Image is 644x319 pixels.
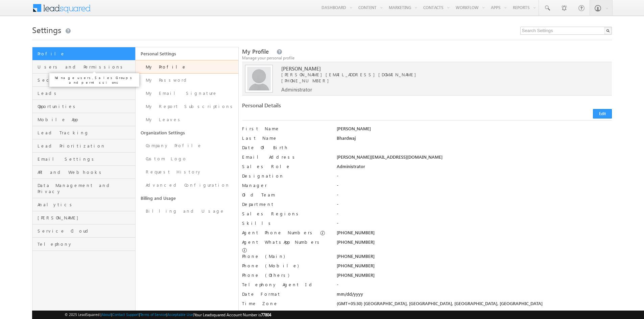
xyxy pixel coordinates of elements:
span: Security [38,77,133,83]
div: [PHONE_NUMBER] [337,230,612,239]
a: Telephony [32,238,135,251]
span: [PERSON_NAME] [38,215,133,221]
div: (GMT+05:30) [GEOGRAPHIC_DATA], [GEOGRAPHIC_DATA], [GEOGRAPHIC_DATA], [GEOGRAPHIC_DATA] [337,300,612,310]
div: [PERSON_NAME][EMAIL_ADDRESS][DOMAIN_NAME] [337,154,612,163]
label: Phone (Others) [242,272,327,278]
a: Contact Support [112,312,139,317]
span: Mobile App [38,116,133,123]
span: Opportunities [38,103,133,109]
span: Analytics [38,202,133,208]
a: API and Webhooks [32,166,135,179]
a: My Password [136,74,238,87]
label: Sales Role [242,163,327,169]
span: [PHONE_NUMBER] [281,78,332,83]
a: Mobile App [32,113,135,126]
a: Email Settings [32,153,135,166]
div: - [337,220,612,230]
label: Agent Phone Numbers [242,230,315,236]
div: - [337,173,612,182]
a: Security [32,74,135,87]
span: Your Leadsquared Account Number is [194,312,271,317]
span: Leads [38,90,133,96]
a: Acceptable Use [167,312,193,317]
a: My Profile [136,60,238,74]
div: Administrator [337,163,612,173]
a: Lead Prioritization [32,139,135,153]
a: Personal Settings [136,47,238,60]
a: My Leaves [136,113,238,126]
a: Users and Permissions [32,60,135,74]
a: Organization Settings [136,126,238,139]
div: Personal Details [242,102,422,112]
span: Service Cloud [38,228,133,234]
span: Telephony [38,241,133,247]
div: - [337,192,612,201]
label: Telephony Agent Id [242,282,327,288]
span: My Profile [242,48,269,55]
div: - [337,182,612,192]
label: Old Team [242,192,327,198]
label: Phone (Mobile) [242,263,299,269]
a: [PERSON_NAME] [32,211,135,224]
button: Edit [593,109,612,118]
a: My Email Signature [136,87,238,100]
span: [PERSON_NAME][EMAIL_ADDRESS][DOMAIN_NAME] [281,72,577,78]
a: Billing and Usage [136,205,238,218]
label: Email Address [242,154,327,160]
span: [PERSON_NAME] [281,65,577,72]
a: Analytics [32,198,135,211]
label: Skills [242,220,327,226]
label: Department [242,201,327,207]
div: [PHONE_NUMBER] [337,239,612,248]
span: Data Management and Privacy [38,182,133,194]
a: Leads [32,87,135,100]
a: Terms of Service [140,312,166,317]
label: Agent WhatsApp Numbers [242,239,322,245]
div: - [337,282,612,291]
div: [PHONE_NUMBER] [337,253,612,263]
span: API and Webhooks [38,169,133,175]
a: Request History [136,165,238,179]
div: [PHONE_NUMBER] [337,263,612,272]
span: Profile [38,51,133,57]
div: - [337,201,612,211]
input: Search Settings [520,27,612,35]
label: Time Zone [242,300,327,307]
label: Date Of Birth [242,144,327,151]
a: Custom Logo [136,152,238,165]
div: [PERSON_NAME] [337,126,612,135]
a: Data Management and Privacy [32,179,135,198]
span: Lead Tracking [38,130,133,136]
label: Designation [242,173,327,179]
span: Users and Permissions [38,64,133,70]
span: © 2025 LeadSquared | | | | | [65,312,271,318]
span: Settings [32,24,61,35]
label: First Name [242,126,327,132]
div: [PHONE_NUMBER] [337,272,612,282]
a: Company Profile [136,139,238,152]
a: My Report Subscriptions [136,100,238,113]
label: Phone (Main) [242,253,327,259]
a: About [101,312,111,317]
span: Email Settings [38,156,133,162]
label: Sales Regions [242,211,327,217]
span: Lead Prioritization [38,143,133,149]
label: Date Format [242,291,327,297]
div: mm/dd/yyyy [337,291,612,300]
a: Service Cloud [32,224,135,238]
a: Opportunities [32,100,135,113]
p: Manage users, Sales Groups and permissions [52,75,137,85]
div: - [337,211,612,220]
a: Advanced Configuration [136,179,238,192]
a: Profile [32,47,135,60]
a: Lead Tracking [32,126,135,139]
a: Billing and Usage [136,192,238,205]
label: Last Name [242,135,327,141]
span: Administrator [281,86,312,92]
label: Manager [242,182,327,188]
span: 77804 [261,312,271,317]
div: Manage your personal profile [242,55,612,61]
div: Bhardwaj [337,135,612,144]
